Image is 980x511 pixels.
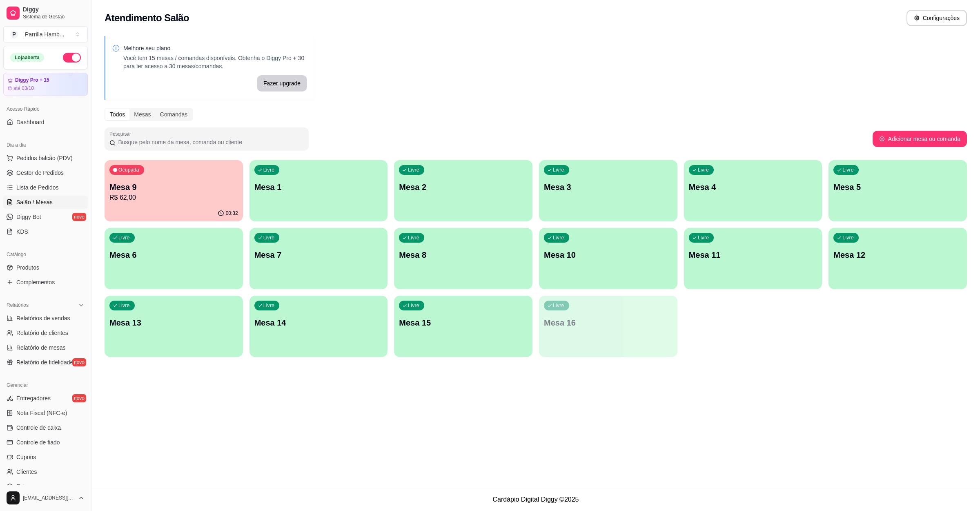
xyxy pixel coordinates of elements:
a: Relatório de clientes [3,326,88,339]
span: Lista de Pedidos [16,183,59,192]
p: Mesa 4 [689,181,817,193]
span: Entregadores [16,394,51,402]
p: 00:32 [226,210,238,216]
button: OcupadaMesa 9R$ 62,0000:32 [105,160,243,221]
span: Salão / Mesas [16,198,53,206]
a: Controle de fiado [3,436,88,449]
button: LivreMesa 16 [539,296,677,357]
button: Alterar Status [63,53,81,62]
button: LivreMesa 14 [249,296,388,357]
p: Ocupada [118,167,139,173]
p: Mesa 13 [109,317,238,328]
p: Livre [698,234,709,241]
a: Produtos [3,261,88,274]
span: Pedidos balcão (PDV) [16,154,73,162]
button: LivreMesa 8 [394,228,532,289]
a: Diggy Pro + 15até 03/10 [3,73,88,96]
button: LivreMesa 6 [105,228,243,289]
button: LivreMesa 12 [829,228,967,289]
p: Livre [118,302,130,309]
span: Controle de fiado [16,438,60,446]
div: Acesso Rápido [3,103,88,116]
button: LivreMesa 15 [394,296,532,357]
span: Produtos [16,263,39,272]
p: Mesa 2 [399,181,528,193]
p: Mesa 5 [833,181,962,193]
p: Livre [842,234,854,241]
button: LivreMesa 2 [394,160,532,221]
a: Dashboard [3,116,88,129]
h2: Atendimento Salão [105,11,189,25]
div: Comandas [156,109,192,120]
p: Livre [263,302,275,309]
span: Diggy [23,6,85,13]
span: Relatório de clientes [16,329,68,337]
span: Relatórios [7,302,29,308]
p: Livre [408,302,419,309]
span: Sistema de Gestão [23,13,85,20]
button: LivreMesa 10 [539,228,677,289]
article: Diggy Pro + 15 [15,77,49,83]
button: LivreMesa 7 [249,228,388,289]
input: Pesquisar [116,138,304,146]
a: Salão / Mesas [3,196,88,209]
span: Dashboard [16,118,45,126]
div: Mesas [129,109,155,120]
span: Cupons [16,453,36,461]
a: Estoque [3,480,88,493]
p: Mesa 10 [544,249,673,261]
span: Gestor de Pedidos [16,169,64,177]
span: Nota Fiscal (NFC-e) [16,409,67,417]
p: Mesa 3 [544,181,673,193]
a: DiggySistema de Gestão [3,3,88,23]
span: Diggy Bot [16,213,41,221]
button: Adicionar mesa ou comanda [873,131,967,147]
button: Configurações [906,10,967,26]
p: Livre [553,167,564,173]
article: até 03/10 [13,85,34,91]
p: Mesa 7 [254,249,383,261]
a: Complementos [3,276,88,289]
button: LivreMesa 11 [684,228,822,289]
p: Mesa 6 [109,249,238,261]
p: Livre [263,167,275,173]
button: Fazer upgrade [257,75,307,91]
p: Mesa 8 [399,249,528,261]
p: Melhore seu plano [123,44,307,52]
a: Controle de caixa [3,421,88,434]
p: R$ 62,00 [109,193,238,203]
a: Cupons [3,451,88,464]
footer: Cardápio Digital Diggy © 2025 [91,488,980,511]
p: Livre [263,234,275,241]
button: Pedidos balcão (PDV) [3,152,88,165]
span: Clientes [16,468,37,476]
p: Mesa 1 [254,181,383,193]
label: Pesquisar [109,130,134,137]
a: Nota Fiscal (NFC-e) [3,406,88,420]
a: Lista de Pedidos [3,181,88,194]
span: [EMAIL_ADDRESS][DOMAIN_NAME] [23,495,75,501]
button: LivreMesa 1 [249,160,388,221]
p: Mesa 15 [399,317,528,328]
button: LivreMesa 4 [684,160,822,221]
p: Mesa 11 [689,249,817,261]
span: Controle de caixa [16,424,61,432]
a: Diggy Botnovo [3,210,88,223]
button: Select a team [3,26,88,42]
span: P [10,30,18,38]
p: Mesa 16 [544,317,673,328]
p: Livre [408,167,419,173]
div: Dia a dia [3,138,88,152]
a: Relatórios de vendas [3,312,88,325]
p: Livre [118,234,130,241]
p: Livre [698,167,709,173]
p: Mesa 14 [254,317,383,328]
a: Gestor de Pedidos [3,166,88,179]
div: Todos [105,109,129,120]
a: Clientes [3,465,88,478]
a: Relatório de mesas [3,341,88,354]
span: Relatórios de vendas [16,314,70,322]
span: Complementos [16,278,55,286]
button: LivreMesa 5 [829,160,967,221]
